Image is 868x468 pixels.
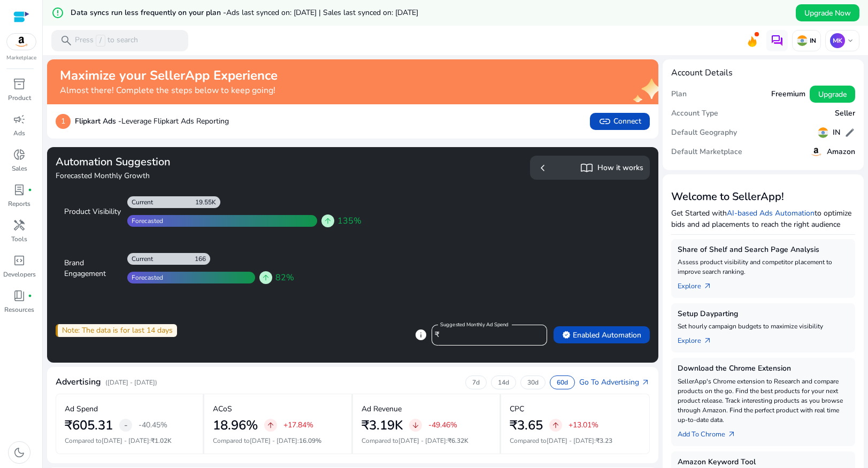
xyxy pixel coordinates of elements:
[808,36,816,45] p: IN
[213,418,258,433] h2: 18.96%
[678,321,849,331] p: Set hourly campaign budgets to maximize visibility
[527,378,539,387] p: 30d
[102,436,149,445] span: [DATE] - [DATE]
[13,148,26,161] span: donut_small
[562,331,571,339] span: verified
[127,217,163,225] div: Forecasted
[440,321,509,328] mat-label: Suggested Monthly Ad Spend
[510,436,641,446] p: Compared to :
[226,7,418,18] span: Ads last synced on: [DATE] | Sales last synced on: [DATE]
[678,377,849,425] p: SellerApp's Chrome extension to Research and compare products on the go. Find the best products f...
[8,199,30,209] p: Reports
[56,377,101,387] h4: Advertising
[810,145,823,158] img: amazon.svg
[362,403,402,415] p: Ad Revenue
[596,436,612,445] span: ₹3.23
[337,214,362,227] span: 135%
[13,289,26,302] span: book_4
[797,35,808,46] img: in.svg
[324,217,332,225] span: arrow_upward
[13,446,26,459] span: dark_mode
[13,78,26,90] span: inventory_2
[428,421,457,429] p: -49.46%
[75,116,229,127] p: Leverage Flipkart Ads Reporting
[671,190,855,203] h3: Welcome to SellerApp!
[60,86,278,96] h4: Almost there! Complete the steps below to keep going!
[71,9,418,18] h5: Data syncs run less frequently on your plan -
[510,418,543,433] h2: ₹3.65
[597,164,643,173] h5: How it works
[827,148,855,157] h5: Amazon
[641,378,650,387] span: arrow_outward
[13,219,26,232] span: handyman
[671,109,718,118] h5: Account Type
[818,89,847,100] span: Upgrade
[830,33,845,48] p: MK
[671,208,855,230] p: Get Started with to optimize bids and ad placements to reach the right audience
[678,277,720,291] a: Explorearrow_outward
[671,90,687,99] h5: Plan
[195,198,220,206] div: 19.55K
[51,6,64,19] mat-icon: error_outline
[678,257,849,277] p: Assess product visibility and competitor placement to improve search ranking.
[60,34,73,47] span: search
[678,364,849,373] h5: Download the Chrome Extension
[598,115,641,128] span: Connect
[678,458,849,467] h5: Amazon Keyword Tool
[56,324,177,337] div: Note: The data is for last 14 days
[75,35,138,47] p: Press to search
[678,331,720,346] a: Explorearrow_outward
[703,282,712,290] span: arrow_outward
[56,171,349,181] h4: Forecasted Monthly Growth
[703,336,712,345] span: arrow_outward
[411,421,420,429] span: arrow_downward
[557,378,568,387] p: 60d
[835,109,855,118] h5: Seller
[124,419,128,432] span: -
[580,162,593,174] span: import_contacts
[213,436,343,446] p: Compared to :
[562,329,641,341] span: Enabled Automation
[362,418,403,433] h2: ₹3.19K
[804,7,851,19] span: Upgrade Now
[12,164,27,173] p: Sales
[283,421,313,429] p: +17.84%
[510,403,524,415] p: CPC
[299,436,321,445] span: 16.09%
[414,328,427,341] span: info
[448,436,468,445] span: ₹6.32K
[598,115,611,128] span: link
[127,198,153,206] div: Current
[96,35,105,47] span: /
[678,425,744,440] a: Add To Chrome
[127,273,163,282] div: Forecasted
[28,294,32,298] span: fiber_manual_record
[3,270,36,279] p: Developers
[28,188,32,192] span: fiber_manual_record
[4,305,34,314] p: Resources
[60,68,278,83] h2: Maximize your SellerApp Experience
[536,162,549,174] span: chevron_left
[65,403,98,415] p: Ad Spend
[65,418,113,433] h2: ₹605.31
[64,206,121,217] div: Product Visibility
[727,208,815,218] a: AI-based Ads Automation
[498,378,509,387] p: 14d
[362,436,491,446] p: Compared to :
[65,436,194,446] p: Compared to :
[105,378,157,387] p: ([DATE] - [DATE])
[579,377,650,388] a: Go To Advertisingarrow_outward
[554,326,650,343] button: verifiedEnabled Automation
[398,436,446,445] span: [DATE] - [DATE]
[275,271,294,284] span: 82%
[266,421,275,429] span: arrow_upward
[13,183,26,196] span: lab_profile
[13,128,25,138] p: Ads
[6,54,36,62] p: Marketplace
[151,436,172,445] span: ₹1.02K
[810,86,855,103] button: Upgrade
[127,255,153,263] div: Current
[139,421,167,429] p: -40.45%
[262,273,270,282] span: arrow_upward
[11,234,27,244] p: Tools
